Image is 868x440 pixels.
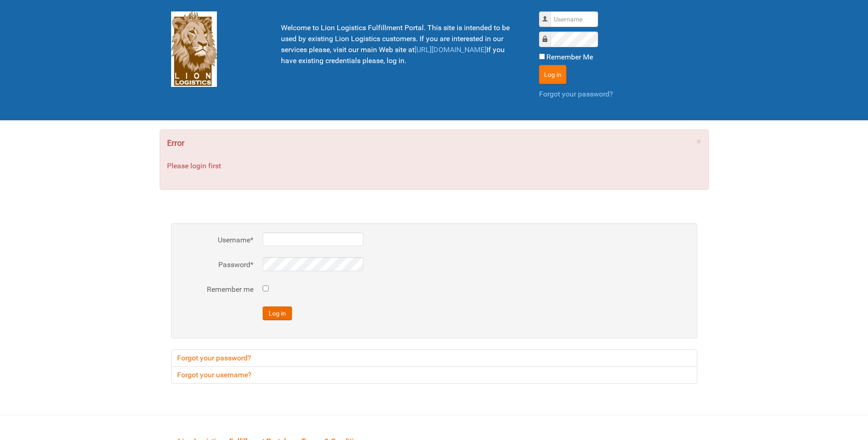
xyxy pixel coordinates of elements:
img: Lion Logistics [171,11,217,87]
a: Forgot your username? [171,366,697,384]
a: Lion Logistics [171,44,217,53]
input: Username [550,11,598,27]
label: Remember me [180,284,253,295]
a: [URL][DOMAIN_NAME] [415,45,486,54]
h4: Error [167,137,701,150]
p: Please login first [167,161,701,172]
label: Username [180,235,253,246]
a: Forgot your password? [539,90,613,98]
label: Remember Me [546,52,593,63]
label: Password [180,259,253,270]
a: Forgot your password? [171,349,697,367]
a: × [696,137,701,146]
button: Log in [539,65,566,84]
button: Log in [263,306,292,320]
p: Welcome to Lion Logistics Fulfillment Portal. This site is intended to be used by existing Lion L... [281,22,516,66]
